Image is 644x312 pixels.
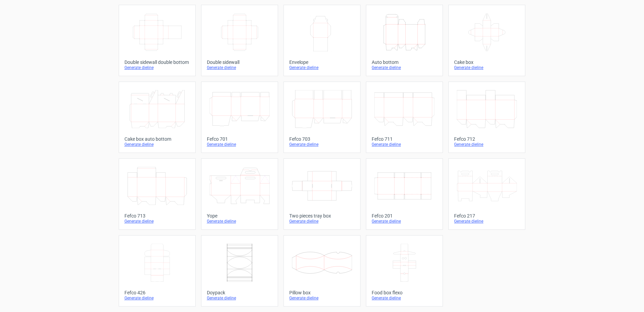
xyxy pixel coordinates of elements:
[454,65,520,70] div: Generate dieline
[124,219,190,224] div: Generate dieline
[207,290,272,295] div: Doypack
[372,219,437,224] div: Generate dieline
[454,142,520,147] div: Generate dieline
[201,235,278,307] a: DoypackGenerate dieline
[124,142,190,147] div: Generate dieline
[372,290,437,295] div: Food box flexo
[448,82,525,153] a: Fefco 712Generate dieline
[119,82,196,153] a: Cake box auto bottomGenerate dieline
[284,5,360,76] a: EnvelopeGenerate dieline
[207,219,272,224] div: Generate dieline
[207,59,272,65] div: Double sidewall
[119,235,196,307] a: Fefco 426Generate dieline
[366,82,443,153] a: Fefco 711Generate dieline
[289,219,355,224] div: Generate dieline
[289,59,355,65] div: Envelope
[372,136,437,142] div: Fefco 711
[448,5,525,76] a: Cake boxGenerate dieline
[124,136,190,142] div: Cake box auto bottom
[366,235,443,307] a: Food box flexoGenerate dieline
[289,213,355,219] div: Two pieces tray box
[207,295,272,301] div: Generate dieline
[119,158,196,230] a: Fefco 713Generate dieline
[124,213,190,219] div: Fefco 713
[448,158,525,230] a: Fefco 217Generate dieline
[372,213,437,219] div: Fefco 201
[372,295,437,301] div: Generate dieline
[207,142,272,147] div: Generate dieline
[289,295,355,301] div: Generate dieline
[366,5,443,76] a: Auto bottomGenerate dieline
[124,295,190,301] div: Generate dieline
[124,59,190,65] div: Double sidewall double bottom
[207,65,272,70] div: Generate dieline
[454,59,520,65] div: Cake box
[119,5,196,76] a: Double sidewall double bottomGenerate dieline
[284,82,360,153] a: Fefco 703Generate dieline
[207,136,272,142] div: Fefco 701
[372,65,437,70] div: Generate dieline
[372,59,437,65] div: Auto bottom
[289,65,355,70] div: Generate dieline
[201,5,278,76] a: Double sidewallGenerate dieline
[201,158,278,230] a: YopeGenerate dieline
[289,290,355,295] div: Pillow box
[124,65,190,70] div: Generate dieline
[289,136,355,142] div: Fefco 703
[372,142,437,147] div: Generate dieline
[454,219,520,224] div: Generate dieline
[207,213,272,219] div: Yope
[454,136,520,142] div: Fefco 712
[201,82,278,153] a: Fefco 701Generate dieline
[289,142,355,147] div: Generate dieline
[454,213,520,219] div: Fefco 217
[366,158,443,230] a: Fefco 201Generate dieline
[284,235,360,307] a: Pillow boxGenerate dieline
[284,158,360,230] a: Two pieces tray boxGenerate dieline
[124,290,190,295] div: Fefco 426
